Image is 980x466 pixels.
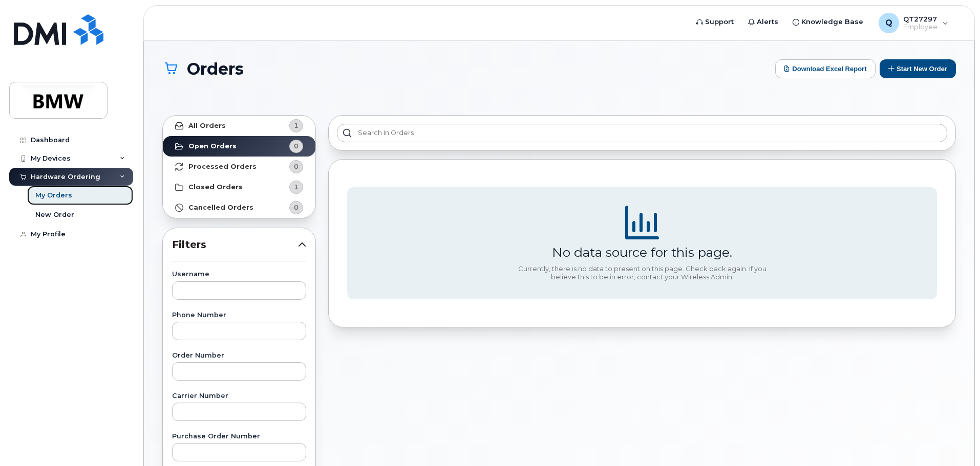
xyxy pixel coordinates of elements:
[880,59,956,78] button: Start New Order
[552,245,732,260] div: No data source for this page.
[172,433,306,440] label: Purchase Order Number
[163,116,315,136] a: All Orders1
[514,265,770,281] div: Currently, there is no data to present on this page. Check back again. If you believe this to be ...
[294,162,299,171] span: 0
[172,352,306,359] label: Order Number
[294,182,299,192] span: 1
[187,60,244,78] span: Orders
[172,237,298,252] span: Filters
[294,203,299,212] span: 0
[188,163,257,171] strong: Processed Orders
[188,142,237,150] strong: Open Orders
[172,393,306,400] label: Carrier Number
[163,177,315,197] a: Closed Orders1
[188,183,243,191] strong: Closed Orders
[294,121,299,130] span: 1
[935,421,972,458] iframe: Messenger Launcher
[172,312,306,319] label: Phone Number
[172,271,306,278] label: Username
[163,157,315,177] a: Processed Orders0
[163,136,315,157] a: Open Orders0
[337,124,947,142] input: Search in orders
[294,141,299,151] span: 0
[188,122,226,130] strong: All Orders
[163,197,315,218] a: Cancelled Orders0
[188,204,253,212] strong: Cancelled Orders
[775,59,876,78] button: Download Excel Report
